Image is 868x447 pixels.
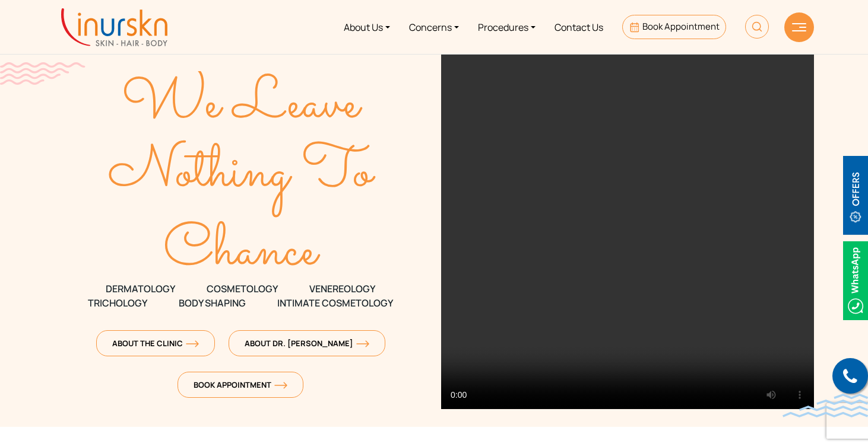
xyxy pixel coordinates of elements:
a: Concerns [400,5,468,49]
a: About Dr. [PERSON_NAME]orange-arrow [229,330,385,356]
span: Book Appointment [642,20,720,33]
text: Nothing To [109,129,376,217]
span: COSMETOLOGY [207,282,278,296]
span: DERMATOLOGY [106,282,175,296]
span: Book Appointment [194,379,287,390]
span: About The Clinic [112,338,199,349]
img: orange-arrow [186,340,199,347]
img: hamLine.svg [792,23,806,31]
span: VENEREOLOGY [309,282,375,296]
img: Whatsappicon [843,241,868,320]
img: offerBt [843,156,868,235]
span: Body Shaping [179,296,246,310]
a: Book Appointmentorange-arrow [178,372,303,398]
a: Contact Us [545,5,613,49]
img: inurskn-logo [61,8,167,46]
a: Procedures [468,5,545,49]
span: About Dr. [PERSON_NAME] [245,338,369,349]
a: Whatsappicon [843,273,868,286]
span: Intimate Cosmetology [277,296,393,310]
a: About Us [334,5,400,49]
a: Book Appointment [622,15,726,39]
img: HeaderSearch [745,15,769,39]
img: orange-arrow [274,382,287,389]
img: orange-arrow [356,340,369,347]
a: About The Clinicorange-arrow [96,330,215,356]
img: bluewave [783,394,868,417]
span: TRICHOLOGY [88,296,147,310]
text: We Leave [122,61,363,149]
text: Chance [164,208,321,296]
